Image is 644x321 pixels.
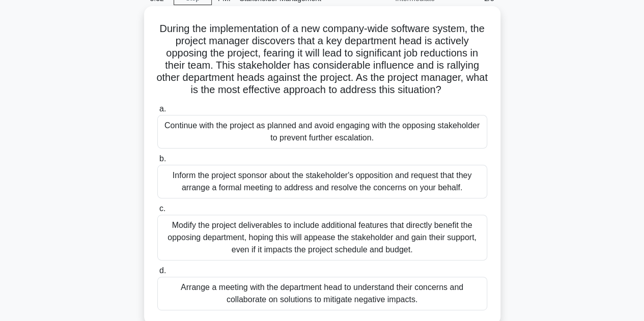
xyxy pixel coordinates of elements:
div: Arrange a meeting with the department head to understand their concerns and collaborate on soluti... [157,277,487,310]
span: d. [159,266,166,275]
span: c. [159,204,165,213]
h5: During the implementation of a new company-wide software system, the project manager discovers th... [156,22,488,97]
span: b. [159,154,166,163]
span: a. [159,104,166,113]
div: Modify the project deliverables to include additional features that directly benefit the opposing... [157,215,487,260]
div: Inform the project sponsor about the stakeholder's opposition and request that they arrange a for... [157,165,487,198]
div: Continue with the project as planned and avoid engaging with the opposing stakeholder to prevent ... [157,115,487,149]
